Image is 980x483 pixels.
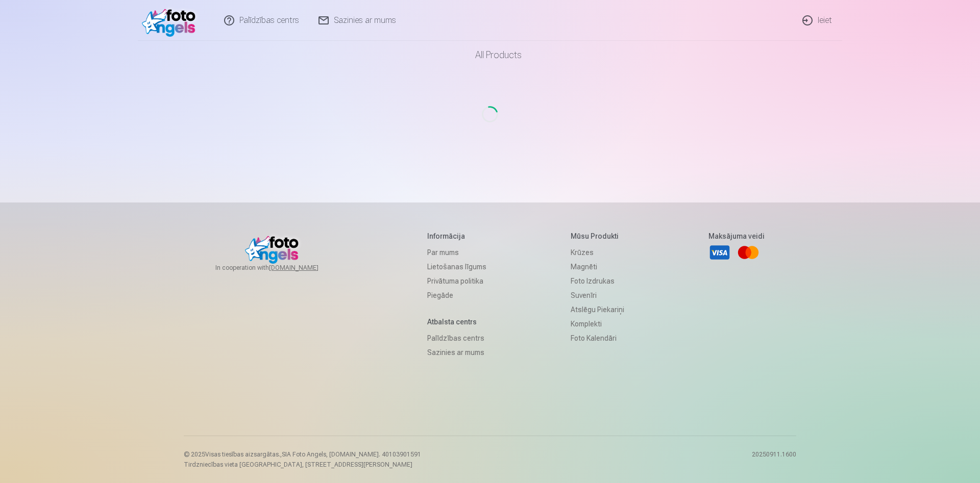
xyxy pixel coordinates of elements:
a: Magnēti [571,260,624,274]
a: Atslēgu piekariņi [571,302,624,317]
a: Par mums [427,245,486,260]
p: Tirdzniecības vieta [GEOGRAPHIC_DATA], [STREET_ADDRESS][PERSON_NAME] [184,461,421,469]
span: In cooperation with [215,264,343,272]
h5: Informācija [427,231,486,241]
a: Lietošanas līgums [427,260,486,274]
h5: Mūsu produkti [571,231,624,241]
a: Krūzes [571,245,624,260]
a: Mastercard [737,241,759,264]
a: Suvenīri [571,288,624,302]
a: Privātuma politika [427,274,486,288]
img: /v1 [142,4,201,37]
a: Komplekti [571,317,624,331]
a: Sazinies ar mums [427,345,486,360]
a: All products [447,41,534,69]
span: SIA Foto Angels, [DOMAIN_NAME]. 40103901591 [282,451,421,458]
a: Foto izdrukas [571,274,624,288]
a: [DOMAIN_NAME] [269,264,343,272]
a: Palīdzības centrs [427,331,486,345]
h5: Maksājuma veidi [708,231,765,241]
h5: Atbalsta centrs [427,317,486,327]
a: Piegāde [427,288,486,302]
p: 20250911.1600 [752,450,796,469]
a: Foto kalendāri [571,331,624,345]
a: Visa [708,241,731,264]
p: © 2025 Visas tiesības aizsargātas. , [184,450,421,459]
